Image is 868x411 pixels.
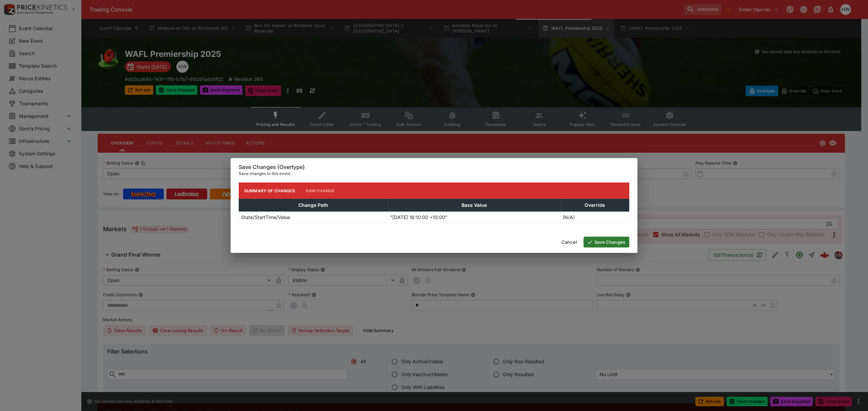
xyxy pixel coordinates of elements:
p: Save changes to this event. [239,170,629,177]
button: Raw Change [300,182,340,199]
th: Base Value [388,199,560,212]
button: Summary of Changes [239,182,300,199]
p: State/StartTime/Value [241,214,290,221]
button: Save Changes [584,237,629,247]
td: "[DATE] 16:10:00 +10:00" [388,212,560,223]
h6: Save Changes (Overtype) [239,164,629,171]
th: Change Path [239,199,388,212]
td: (N/A) [560,212,629,223]
button: Cancel [557,237,581,247]
th: Override [560,199,629,212]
